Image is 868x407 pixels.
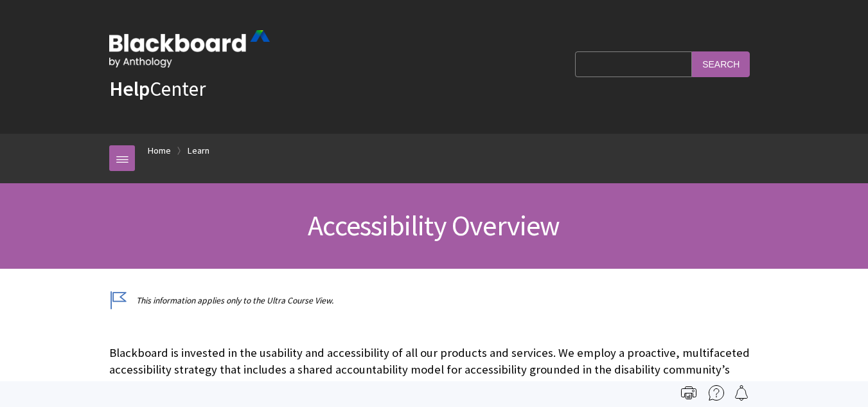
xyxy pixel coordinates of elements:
p: This information applies only to the Ultra Course View. [109,294,759,307]
a: Learn [188,143,209,159]
span: Accessibility Overview [308,208,560,243]
img: Blackboard by Anthology [109,30,270,68]
a: Home [148,143,171,159]
input: Search [692,51,750,77]
strong: Help [109,76,150,102]
a: HelpCenter [109,76,206,102]
img: Print [681,385,696,401]
img: More help [709,385,724,401]
img: Follow this page [734,385,749,401]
